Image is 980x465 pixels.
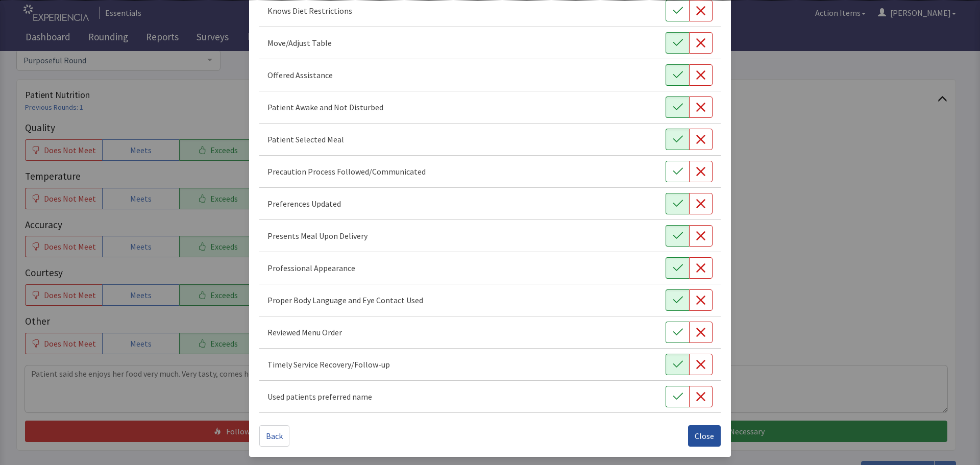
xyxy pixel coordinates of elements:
p: Offered Assistance [267,69,333,81]
button: Back [259,425,289,447]
p: Reviewed Menu Order [267,326,342,338]
p: Patient Selected Meal [267,133,344,145]
p: Precaution Process Followed/Communicated [267,165,426,178]
button: Close [688,425,721,447]
p: Timely Service Recovery/Follow-up [267,358,390,371]
p: Proper Body Language and Eye Contact Used [267,294,423,306]
span: Close [695,430,714,442]
p: Move/Adjust Table [267,37,332,49]
p: Used patients preferred name [267,390,372,403]
p: Patient Awake and Not Disturbed [267,101,383,113]
p: Preferences Updated [267,198,341,210]
span: Back [266,430,283,442]
p: Knows Diet Restrictions [267,5,352,17]
p: Professional Appearance [267,262,355,274]
p: Presents Meal Upon Delivery [267,230,367,242]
